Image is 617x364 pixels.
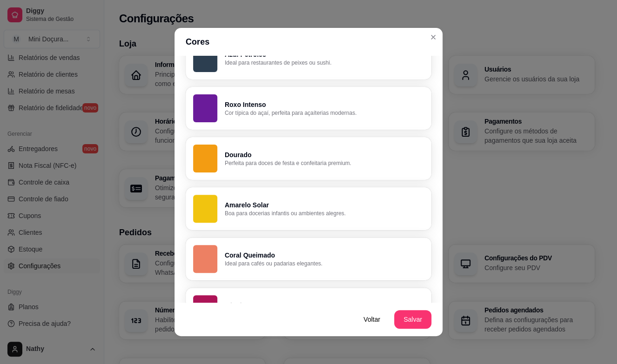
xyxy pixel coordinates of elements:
button: Roxo IntensoCor típica do açaí, perfeita para açaíterias modernas. [186,87,431,130]
p: Cor típica do açaí, perfeita para açaíterias modernas. [225,109,424,117]
button: Close [426,30,441,45]
p: Dourado [225,150,424,159]
p: Fúcsia [225,301,424,310]
p: Coral Queimado [225,251,424,260]
p: Boa para docerias infantis ou ambientes alegres. [225,210,424,217]
p: Amarelo Solar [225,200,424,210]
p: Ideal para restaurantes de peixes ou sushi. [225,59,424,66]
header: Cores [174,28,443,56]
p: Ideal para cafés ou padarias elegantes. [225,260,424,267]
p: Perfeita para doces de festa e confeitaria premium. [225,159,424,167]
button: Salvar [394,310,431,329]
button: Azul PetróleoIdeal para restaurantes de peixes ou sushi. [186,37,431,79]
button: Amarelo SolarBoa para docerias infantis ou ambientes alegres. [186,187,431,230]
p: Roxo Intenso [225,100,424,109]
button: FúcsiaBoa para marcas femininas e modernas. [186,288,431,331]
button: Coral QueimadoIdeal para cafés ou padarias elegantes. [186,238,431,280]
button: DouradoPerfeita para doces de festa e confeitaria premium. [186,137,431,180]
button: Voltar [353,310,390,329]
